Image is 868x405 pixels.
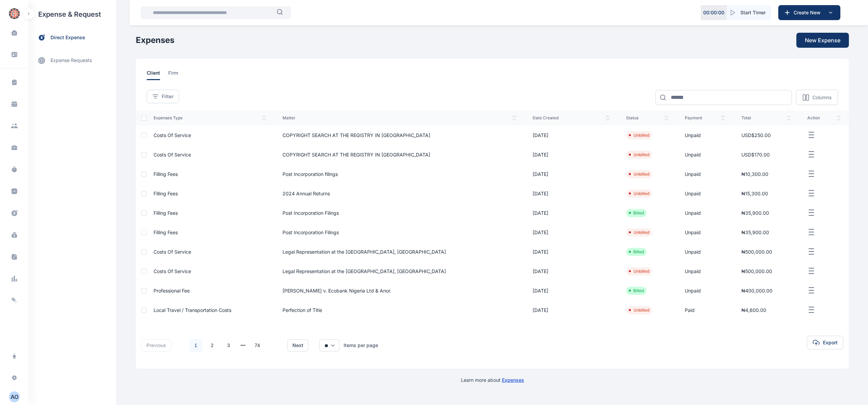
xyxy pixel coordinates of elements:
li: 2 [205,339,219,352]
span: Filter [162,93,173,100]
span: Start Timer [740,9,766,16]
td: [DATE] [524,242,618,261]
button: AO [4,391,25,402]
td: Unpaid [677,184,733,203]
span: USD$170.00 [741,152,770,157]
td: Perfection of Title [274,300,524,320]
a: Filling Fees [154,229,178,235]
span: expenses type [154,115,266,121]
li: Billed [629,249,644,255]
span: New Expense [805,36,840,44]
a: 3 [222,339,235,352]
a: 2 [206,339,219,352]
td: [DATE] [524,203,618,223]
h1: Expenses [136,35,174,46]
td: [DATE] [524,184,618,203]
li: Billed [629,210,644,216]
a: Costs of Service [154,132,191,138]
li: Unbilled [629,269,649,274]
button: Start Timer [727,5,771,20]
td: [PERSON_NAME] v. Ecobank Nigeria Ltd & Anor. [274,281,524,300]
li: Unbilled [629,307,649,313]
button: Export [807,336,843,349]
li: Unbilled [629,230,649,235]
span: ₦500,000.00 [741,249,772,255]
div: Items per page [344,342,378,349]
button: Columns [796,90,838,105]
span: payment [685,115,725,121]
span: ₦10,300.00 [741,171,768,177]
button: Filter [147,90,179,103]
a: Professional Fee [154,288,190,294]
button: next page [241,341,246,350]
p: Learn more about [461,377,524,384]
button: Create New [778,5,840,20]
span: ₦35,900.00 [741,229,769,235]
a: Local Travel / Transportation Costs [154,307,231,313]
td: [DATE] [524,164,618,184]
td: [DATE] [524,223,618,242]
li: Unbilled [629,133,649,138]
p: Columns [812,94,831,101]
a: client [147,70,168,80]
span: status [626,115,668,121]
a: Filling Fees [154,191,178,196]
span: Create New [791,9,826,16]
span: firm [168,70,178,80]
a: Costs of Service [154,152,191,157]
span: ₦15,300.00 [741,191,768,196]
li: 下一页 [267,341,276,350]
div: expense requests [29,47,116,69]
a: Filling Fees [154,171,178,177]
td: COPYRIGHT SEARCH AT THE REGISTRY IN [GEOGRAPHIC_DATA] [274,145,524,164]
li: 74 [250,339,264,352]
span: matter [283,115,516,121]
span: action [807,115,841,121]
li: 1 [189,339,203,352]
button: previous [141,339,171,351]
td: Unpaid [677,281,733,300]
a: Filling Fees [154,210,178,216]
div: A O [9,393,20,401]
td: [DATE] [524,281,618,300]
td: COPYRIGHT SEARCH AT THE REGISTRY IN [GEOGRAPHIC_DATA] [274,125,524,145]
p: 00 : 00 : 00 [703,9,724,16]
span: ₦4,600.00 [741,307,766,313]
span: Export [823,339,838,346]
span: ₦400,000.00 [741,288,772,294]
td: Legal Representation at the [GEOGRAPHIC_DATA], [GEOGRAPHIC_DATA] [274,242,524,261]
a: firm [168,70,186,80]
a: direct expense [29,29,116,47]
span: total [741,115,791,121]
li: Unbilled [629,171,649,177]
a: Costs of Service [154,249,191,255]
span: USD$250.00 [741,132,771,138]
a: Expenses [502,377,524,383]
li: 3 [222,339,235,352]
button: next [287,339,308,351]
td: [DATE] [524,300,618,320]
td: Post Incorporation Filings [274,203,524,223]
td: Post Incorporation Filings [274,223,524,242]
button: AO [9,391,20,402]
li: 向后 3 页 [238,341,248,350]
td: Post Incorporation filings [274,164,524,184]
td: [DATE] [524,261,618,281]
span: direct expense [50,34,85,41]
td: Unpaid [677,164,733,184]
span: ₦500,000.00 [741,268,772,274]
a: Costs of Service [154,268,191,274]
li: Billed [629,288,644,294]
span: ₦35,900.00 [741,210,769,216]
td: 2024 Annual Returns [274,184,524,203]
td: Unpaid [677,203,733,223]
